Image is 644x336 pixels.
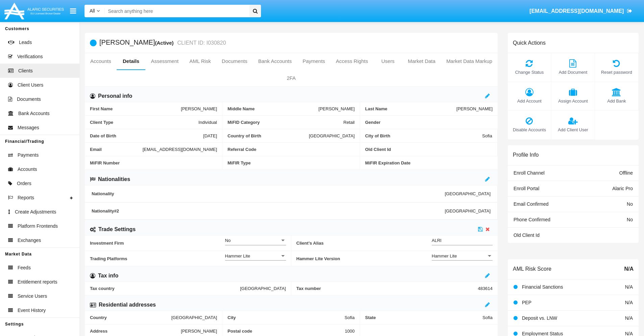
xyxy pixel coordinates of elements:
a: Documents [216,53,253,69]
span: State [365,315,482,320]
span: Country [90,315,171,320]
span: [GEOGRAPHIC_DATA] [445,191,491,196]
span: Enroll Portal [514,186,539,191]
span: Disable Accounts [511,127,548,133]
span: Last Name [365,106,456,111]
span: Email [90,147,143,152]
span: Accounts [18,166,37,173]
span: Country of Birth [228,133,309,138]
span: Old Client Id [365,147,492,152]
span: Clients [18,67,33,74]
span: [PERSON_NAME] [456,106,493,111]
h6: Personal info [98,92,132,100]
span: Reset password [598,69,635,75]
span: Tax country [90,286,240,291]
span: Add Document [555,69,591,75]
span: MiFIR Number [90,160,217,165]
span: [PERSON_NAME] [181,329,217,334]
a: All [85,7,105,15]
h6: Quick Actions [513,40,546,46]
span: [EMAIL_ADDRESS][DOMAIN_NAME] [143,147,217,152]
span: Add Account [511,98,548,104]
span: Client Users [18,82,43,89]
span: Hammer Lite Version [296,251,432,266]
span: Tax number [296,286,478,291]
span: Date of Birth [90,133,203,138]
a: Users [374,53,403,69]
a: 2FA [85,70,498,86]
span: Payments [18,152,39,159]
span: Service Users [18,293,47,300]
span: Gender [365,120,493,125]
h6: Profile Info [513,152,539,158]
h5: [PERSON_NAME] [99,39,226,47]
span: Address [90,329,181,334]
span: N/A [625,284,633,290]
span: Messages [18,124,39,131]
span: Sofia [482,133,492,138]
h6: Residential addresses [99,301,156,309]
span: Retail [343,120,355,125]
a: Market Data Markup [441,53,498,69]
span: Phone Confirmed [514,217,550,222]
a: Market Data [402,53,441,69]
span: MiFID Category [228,120,343,125]
a: [EMAIL_ADDRESS][DOMAIN_NAME] [526,2,636,21]
span: Add Bank [598,98,635,104]
span: Hammer Lite [432,253,457,259]
span: [PERSON_NAME] [318,106,355,111]
span: N/A [624,265,634,273]
span: 1000 [345,329,355,334]
span: First Name [90,106,181,111]
span: No [225,238,231,243]
span: All [90,8,95,14]
span: N/A [625,300,633,305]
span: [GEOGRAPHIC_DATA] [445,208,491,214]
div: (Active) [155,39,175,47]
h6: AML Risk Score [513,266,551,272]
span: Nationality #2 [92,208,445,214]
span: Feeds [18,264,31,271]
span: No [627,201,633,207]
img: Logo image [3,1,65,21]
span: [GEOGRAPHIC_DATA] [240,286,286,291]
span: [GEOGRAPHIC_DATA] [309,133,355,138]
a: Details [117,53,146,69]
a: Bank Accounts [253,53,297,69]
span: Deposit vs. LNW [522,315,557,321]
span: MiFIR Expiration Date [365,160,493,165]
a: Payments [297,53,331,69]
h6: Tax info [98,272,118,279]
span: City of Birth [365,133,482,138]
span: Trading Platforms [90,251,225,266]
span: [PERSON_NAME] [181,106,217,111]
span: Old Client Id [514,232,540,238]
span: Bank Accounts [18,110,50,117]
span: Event History [18,307,46,314]
span: Sofia [482,315,493,320]
a: Accounts [85,53,117,69]
span: Hammer Lite [225,253,250,259]
span: Orders [17,180,31,187]
span: Email Confirmed [514,201,548,207]
span: Sofia [344,315,355,320]
span: Alaric Pro [612,186,633,191]
span: Exchanges [18,237,41,244]
h6: Trade Settings [98,226,136,233]
span: [DATE] [203,133,217,138]
a: Assessment [145,53,184,69]
span: City [228,315,344,320]
span: Client’s Alias [296,236,432,251]
span: Add Client User [555,127,591,133]
span: Assign Account [555,98,591,104]
span: Individual [198,120,217,125]
span: Referral Code [228,147,355,152]
span: 483614 [478,286,493,291]
span: Investment Firm [90,236,225,251]
span: Offline [619,170,633,176]
h6: Nationalities [98,176,130,183]
span: No [627,217,633,222]
span: PEP [522,300,531,305]
span: Financial Sanctions [522,284,563,290]
span: Change Status [511,69,548,75]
